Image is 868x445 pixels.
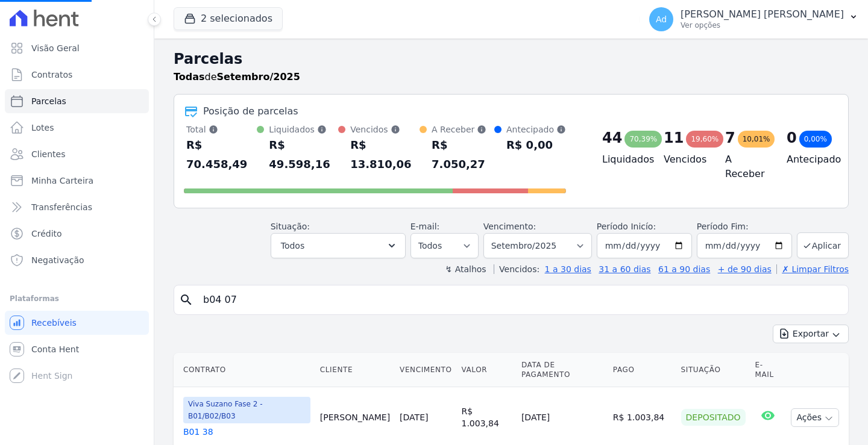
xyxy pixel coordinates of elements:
[174,48,849,70] h2: Parcelas
[179,293,193,307] i: search
[186,135,257,174] div: R$ 70.458,49
[599,264,650,274] a: 31 a 60 dias
[5,311,149,335] a: Recebíveis
[271,222,310,231] label: Situação:
[5,195,149,219] a: Transferências
[506,123,566,135] div: Antecipado
[31,95,66,107] span: Parcelas
[624,131,662,148] div: 70,39%
[456,353,516,387] th: Valor
[718,264,772,274] a: + de 90 dias
[697,220,792,233] label: Período Fim:
[787,152,829,167] h4: Antecipado
[269,135,338,174] div: R$ 49.598,16
[750,353,787,387] th: E-mail
[445,264,486,274] label: ↯ Atalhos
[517,353,608,387] th: Data de Pagamento
[658,264,710,274] a: 61 a 90 dias
[350,135,420,174] div: R$ 13.810,06
[799,131,832,148] div: 0,00%
[31,317,77,329] span: Recebíveis
[217,71,300,82] strong: Setembro/2025
[269,123,338,135] div: Liquidados
[174,353,315,387] th: Contrato
[5,248,149,272] a: Negativação
[410,222,440,231] label: E-mail:
[432,135,494,174] div: R$ 7.050,27
[5,116,149,140] a: Lotes
[432,123,494,135] div: A Receber
[738,131,775,148] div: 10,01%
[174,7,283,30] button: 2 selecionados
[545,264,591,274] a: 1 a 30 dias
[602,128,622,148] div: 44
[196,288,843,312] input: Buscar por nome do lote ou do cliente
[5,36,149,60] a: Visão Geral
[5,222,149,246] a: Crédito
[5,169,149,193] a: Minha Carteira
[281,238,304,253] span: Todos
[791,408,839,427] button: Ações
[608,353,676,387] th: Pago
[664,128,684,148] div: 11
[656,15,667,23] span: Ad
[315,353,395,387] th: Cliente
[5,142,149,166] a: Clientes
[350,123,420,135] div: Vencidos
[686,131,723,148] div: 19,60%
[787,128,797,148] div: 0
[640,2,868,36] button: Ad [PERSON_NAME] [PERSON_NAME] Ver opções
[31,201,92,213] span: Transferências
[31,254,84,266] span: Negativação
[186,123,257,135] div: Total
[602,152,644,167] h4: Liquidados
[174,70,300,84] p: de
[31,228,62,240] span: Crédito
[506,135,566,155] div: R$ 0,00
[664,152,706,167] h4: Vencidos
[725,128,735,148] div: 7
[31,42,80,54] span: Visão Geral
[681,409,746,426] div: Depositado
[5,63,149,87] a: Contratos
[725,152,767,181] h4: A Receber
[183,397,310,423] span: Viva Suzano Fase 2 - B01/B02/B03
[681,20,844,30] p: Ver opções
[31,343,79,355] span: Conta Hent
[174,71,205,82] strong: Todas
[776,264,849,274] a: ✗ Limpar Filtros
[494,264,539,274] label: Vencidos:
[5,89,149,113] a: Parcelas
[31,175,93,187] span: Minha Carteira
[681,8,844,20] p: [PERSON_NAME] [PERSON_NAME]
[203,104,298,119] div: Posição de parcelas
[31,69,72,81] span: Contratos
[676,353,750,387] th: Situação
[10,291,144,306] div: Plataformas
[597,222,656,231] label: Período Inicío:
[483,222,536,231] label: Vencimento:
[797,232,849,258] button: Aplicar
[31,148,65,160] span: Clientes
[183,426,310,438] a: B01 38
[271,233,406,258] button: Todos
[395,353,456,387] th: Vencimento
[773,325,849,343] button: Exportar
[5,337,149,361] a: Conta Hent
[31,122,54,134] span: Lotes
[400,412,428,422] a: [DATE]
